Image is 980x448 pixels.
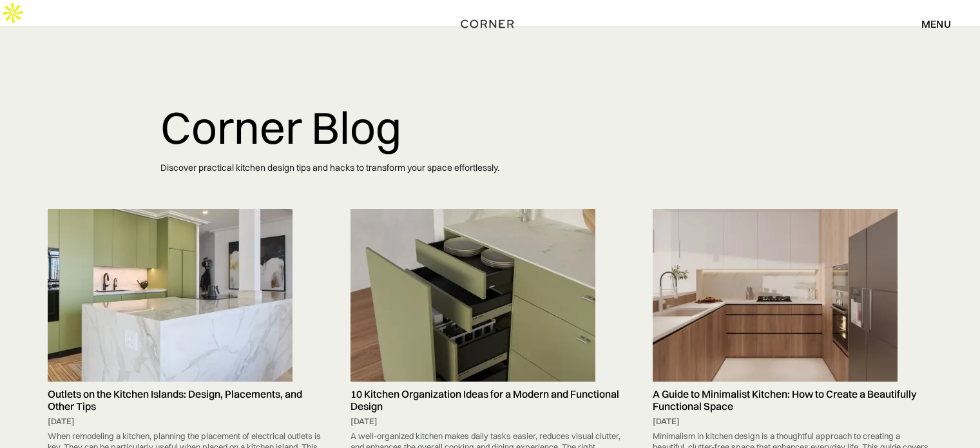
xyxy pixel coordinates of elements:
[921,19,951,29] div: menu
[351,416,630,427] div: [DATE]
[908,13,951,35] div: menu
[653,416,932,427] div: [DATE]
[351,388,630,413] h5: 10 Kitchen Organization Ideas for a Modern and Functional Design
[48,416,327,427] div: [DATE]
[653,388,932,413] h5: A Guide to Minimalist Kitchen: How to Create a Beautifully Functional Space
[456,15,523,32] a: home
[48,388,327,413] h5: Outlets on the Kitchen Islands: Design, Placements, and Other Tips
[160,103,820,152] h1: Corner Blog
[160,152,820,184] p: Discover practical kitchen design tips and hacks to transform your space effortlessly.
